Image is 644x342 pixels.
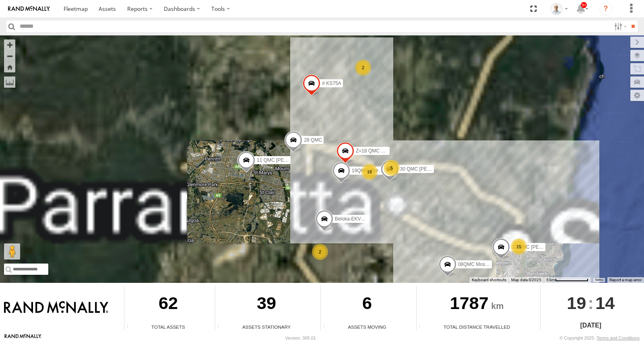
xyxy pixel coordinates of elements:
img: Rand McNally [4,301,108,315]
div: Total number of Enabled Assets [124,324,136,330]
span: 19 [567,286,586,320]
div: Assets Stationary [215,323,318,330]
span: 5 km [546,278,555,282]
a: Terms [595,278,603,281]
span: # KS75A [322,80,341,86]
div: 6 [321,286,413,323]
div: 1787 [417,286,537,323]
div: 2 [312,244,328,260]
div: 15 [511,239,527,255]
span: 14 [595,286,615,320]
div: : [541,286,641,320]
a: Terms and Conditions [597,336,640,340]
div: Total distance travelled by all assets within specified date range and applied filters [417,324,429,330]
label: Map Settings [630,90,644,101]
div: 16 [361,164,378,180]
span: Z=18 QMC Written off [356,148,403,154]
span: 17 QMC [PERSON_NAME] [512,244,571,250]
div: 5 [384,160,400,176]
div: Version: 305.01 [285,336,316,340]
a: Visit our Website [4,334,41,342]
div: [DATE] [541,321,641,330]
img: rand-logo.svg [8,6,50,12]
div: Total Distance Travelled [417,323,537,330]
div: Assets Moving [321,323,413,330]
span: 28 QMC [304,137,322,143]
div: 39 [215,286,318,323]
span: Map data ©2025 [511,278,541,282]
button: Zoom Home [4,62,15,72]
button: Drag Pegman onto the map to open Street View [4,243,20,260]
button: Keyboard shortcuts [472,277,506,283]
label: Measure [4,76,15,88]
span: 08QMC Mostafa [458,261,493,267]
a: Report a map error [609,278,642,282]
div: 2 [355,60,371,76]
div: © Copyright 2025 - [559,336,640,340]
span: 30 QMC [PERSON_NAME] [400,166,459,172]
span: Beloka-EKV93V [335,216,369,221]
button: Map Scale: 5 km per 79 pixels [544,277,591,283]
button: Zoom out [4,50,15,62]
span: 19QMC Workshop [352,167,391,173]
div: 62 [124,286,212,323]
div: Total number of assets current stationary. [215,324,227,330]
button: Zoom in [4,39,15,50]
span: 11 QMC [PERSON_NAME] [257,157,316,163]
div: Total Assets [124,323,212,330]
div: Total number of assets current in transit. [321,324,333,330]
label: Search Filter Options [611,21,628,32]
div: Kurt Byers [547,3,571,15]
i: ? [599,2,612,15]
